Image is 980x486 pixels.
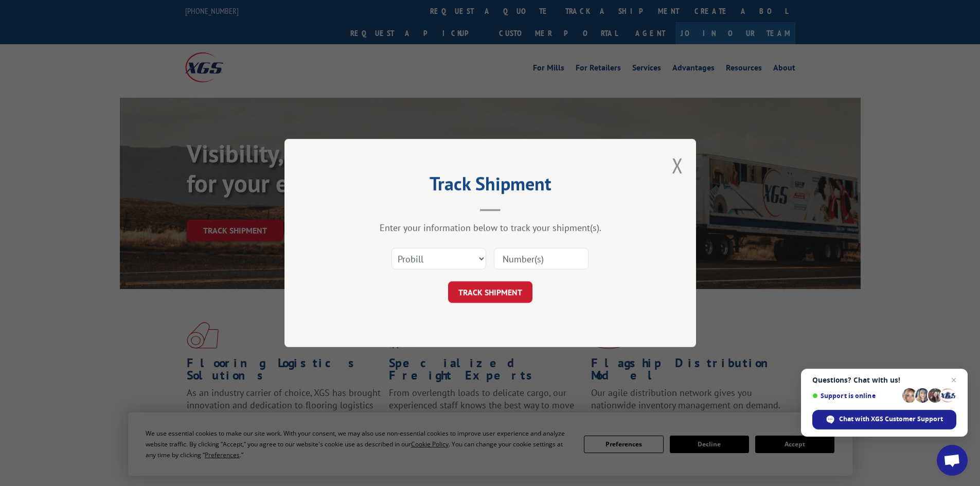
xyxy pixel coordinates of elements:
[812,392,899,400] span: Support is online
[494,248,589,269] input: Number(s)
[948,374,960,386] span: Close chat
[937,445,968,476] div: Open chat
[336,176,645,196] h2: Track Shipment
[672,152,683,179] button: Close modal
[812,410,956,429] div: Chat with XGS Customer Support
[812,376,956,384] span: Questions? Chat with us!
[839,415,943,424] span: Chat with XGS Customer Support
[448,281,532,303] button: TRACK SHIPMENT
[336,222,645,233] div: Enter your information below to track your shipment(s).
